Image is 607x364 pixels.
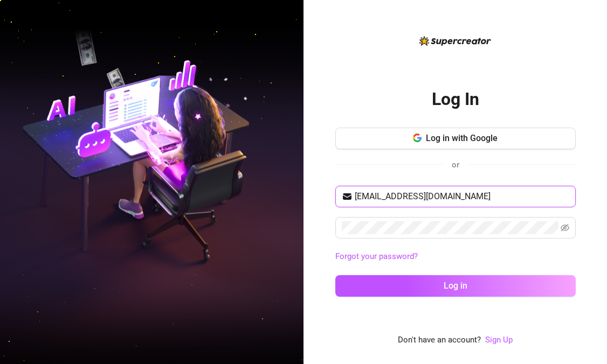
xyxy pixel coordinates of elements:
span: or [452,160,459,170]
span: Don't have an account? [398,334,481,347]
button: Log in with Google [335,128,576,149]
span: Log in [444,281,467,291]
a: Sign Up [485,335,513,345]
a: Forgot your password? [335,251,418,261]
input: Your email [355,190,569,203]
span: eye-invisible [561,223,569,232]
a: Sign Up [485,334,513,347]
button: Log in [335,275,576,297]
a: Forgot your password? [335,250,576,263]
h2: Log In [432,88,479,110]
span: Log in with Google [426,133,498,143]
img: logo-BBDzfeDw.svg [419,36,491,46]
